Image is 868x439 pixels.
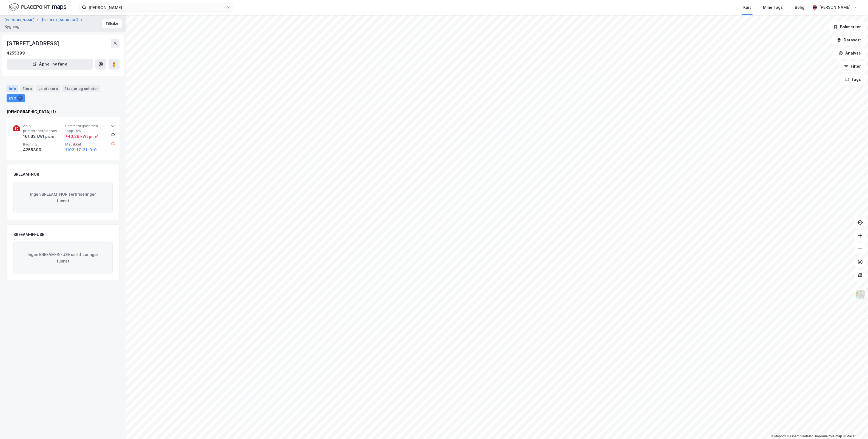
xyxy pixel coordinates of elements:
a: Improve this map [815,434,842,438]
div: BREEAM-IN-USE [13,231,44,238]
button: [PERSON_NAME] [4,17,36,23]
div: 161.63 [23,133,55,140]
div: 4255399 [23,147,63,153]
div: Info [7,85,18,92]
div: [PERSON_NAME] [819,4,850,11]
button: Tilbake [102,19,122,28]
div: 4255399 [7,50,25,56]
div: Eiere [20,85,34,92]
span: Bygning [23,142,63,147]
button: Tags [840,74,866,85]
a: OpenStreetMap [787,434,814,438]
button: [STREET_ADDRESS] [42,17,79,23]
div: + 40.29 kWt pr. ㎡ [65,133,98,140]
img: Z [855,290,866,300]
div: Bygning [4,23,19,30]
div: Bolig [795,4,804,11]
div: ESG [7,94,25,102]
div: Ingen BREEAM-IN-USE sertifiseringer funnet [13,242,113,273]
div: Leietakere [36,85,60,92]
div: Etasjer og enheter [64,86,98,91]
img: logo.f888ab2527a4732fd821a326f86c7f29.svg [9,2,66,12]
span: Årlig primærenergibehov [23,124,63,133]
button: Analyse [834,48,866,59]
div: Kart [743,4,751,11]
button: 1103-17-31-0-0 [65,147,97,153]
div: 1 [17,95,23,101]
button: Åpne i ny fane [7,59,93,70]
a: Mapbox [771,434,786,438]
iframe: Chat Widget [841,413,868,439]
span: Matrikkel [65,142,105,147]
span: Sammenlignet med topp 15% [65,124,105,133]
button: Filter [839,61,866,72]
div: Ingen BREEAM-NOR sertifiseringer funnet [13,182,113,213]
div: [DEMOGRAPHIC_DATA] (1) [7,109,119,115]
input: Søk på adresse, matrikkel, gårdeiere, leietakere eller personer [86,3,226,12]
div: kWt pr. ㎡ [36,133,55,140]
button: Bokmerker [829,21,866,32]
div: Mine Tags [763,4,783,11]
div: [STREET_ADDRESS] [7,39,60,48]
div: Kontrollprogram for chat [841,413,868,439]
button: Datasett [832,35,866,45]
div: BREEAM-NOR [13,171,39,178]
